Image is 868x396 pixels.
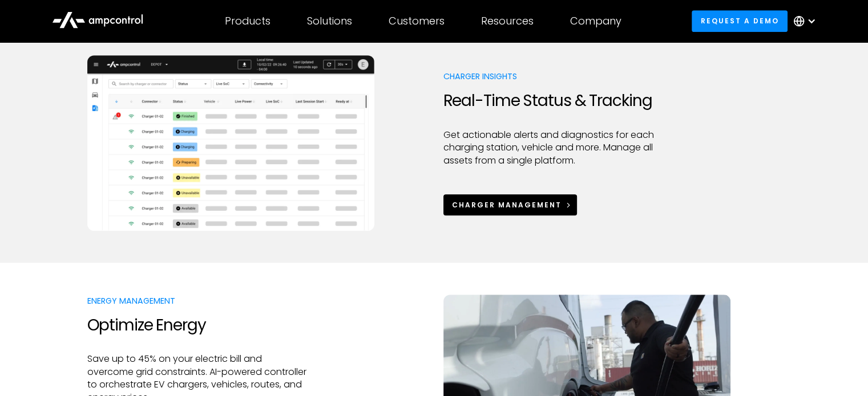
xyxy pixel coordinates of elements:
a: Charger Management [443,194,578,215]
div: Company [570,15,621,27]
p: Get actionable alerts and diagnostics for each charging station, vehicle and more. Manage all ass... [443,129,663,167]
div: Solutions [307,15,352,27]
div: Products [225,15,271,27]
p: Charger Insights [443,71,663,82]
p: Energy Management [87,295,307,307]
div: Charger Management [452,200,562,210]
a: Request a demo [692,10,788,31]
div: Resources [481,15,534,27]
div: Customers [389,15,445,27]
h2: Real-Time Status & Tracking [443,91,663,111]
img: Ampcontrol EV charging management system for on time departure [87,55,374,231]
h2: Optimize Energy [87,316,307,335]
